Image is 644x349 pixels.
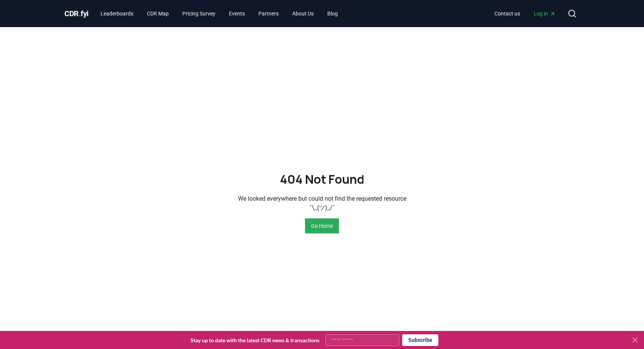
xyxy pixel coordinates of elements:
[223,7,251,20] a: Events
[280,170,364,188] h2: 404 Not Found
[64,8,89,19] a: CDR.fyi
[488,7,562,20] nav: Main
[176,7,221,20] a: Pricing Survey
[95,7,139,20] a: Leaderboards
[305,218,339,233] button: Go Home
[79,9,81,18] span: .
[95,7,344,20] nav: Main
[534,10,555,17] span: Log in
[141,7,175,20] a: CDR Map
[528,7,562,20] a: Log in
[286,7,320,20] a: About Us
[64,9,89,18] span: CDR fyi
[488,7,526,20] a: Contact us
[321,7,344,20] a: Blog
[238,194,406,212] p: We looked everywhere but could not find the requested resource ¯\_(ツ)_/¯
[252,7,285,20] a: Partners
